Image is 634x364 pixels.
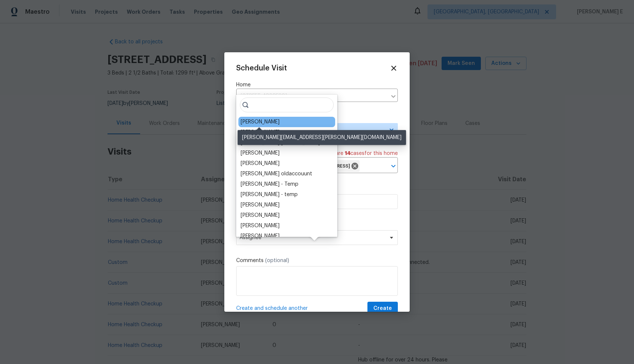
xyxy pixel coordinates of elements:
input: Enter in an address [236,90,387,102]
div: [PERSON_NAME] [241,222,280,229]
div: [PERSON_NAME] - temp [241,191,298,198]
div: [PERSON_NAME] [241,129,280,136]
span: Create and schedule another [236,305,308,312]
button: Create [367,302,398,315]
button: Open [388,161,399,171]
label: Comments [236,257,398,264]
span: Close [390,64,398,72]
div: [PERSON_NAME] [241,201,280,209]
div: [PERSON_NAME] [241,149,280,157]
span: (optional) [265,258,289,263]
div: [PERSON_NAME] [241,118,280,126]
div: [PERSON_NAME] oldaccouunt [241,170,312,178]
div: [PERSON_NAME] - Temp [241,181,298,188]
span: There are case s for this home [321,150,398,157]
span: 14 [345,151,350,156]
div: [PERSON_NAME] [241,232,280,240]
label: Home [236,81,398,89]
span: Schedule Visit [236,64,287,72]
span: Assignee [240,235,385,241]
span: Create [373,304,392,313]
div: [PERSON_NAME][EMAIL_ADDRESS][PERSON_NAME][DOMAIN_NAME] [238,130,406,145]
div: [PERSON_NAME] [241,160,280,167]
div: [PERSON_NAME] [241,212,280,219]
